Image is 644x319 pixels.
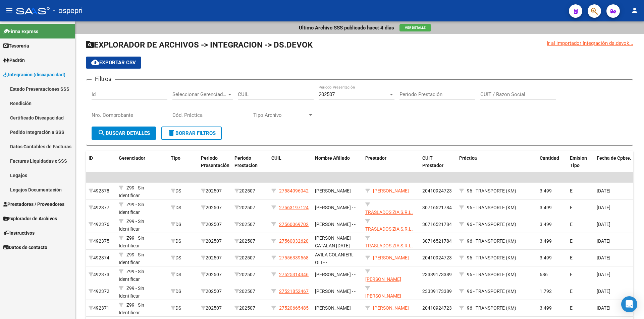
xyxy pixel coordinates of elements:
span: [PERSON_NAME] [PERSON_NAME] [365,276,401,290]
datatable-header-cell: Tipo [168,151,198,173]
span: [PERSON_NAME] - - [315,205,356,210]
div: 202507 [201,221,229,228]
span: Integración (discapacidad) [3,71,65,78]
datatable-header-cell: Periodo Presentación [198,151,232,173]
div: 202507 [234,237,266,245]
span: 3.499 [540,205,552,210]
div: DS [171,187,196,195]
span: AVILA COLANIERI, OLI - - [315,252,354,265]
datatable-header-cell: Nombre Afiliado [312,151,363,173]
div: DS [171,271,196,278]
span: Prestadores / Proveedores [3,201,64,208]
div: 202507 [234,187,266,195]
span: 27525314346 [279,272,309,277]
span: E [570,222,573,227]
div: 202507 [201,237,229,245]
span: 20410924723 [422,255,452,260]
span: 202507 [319,91,335,97]
span: 3.499 [540,255,552,260]
mat-icon: cloud_download [91,58,99,66]
span: 27563197124 [279,205,309,210]
datatable-header-cell: Fecha de Cpbte. [594,151,641,173]
span: Z99 - Sin Identificar [119,302,144,315]
datatable-header-cell: CUIT Prestador [420,151,457,173]
span: Emision Tipo [570,155,587,168]
span: Tipo [171,155,180,161]
datatable-header-cell: CUIL [269,151,312,173]
span: Z99 - Sin Identificar [119,252,144,265]
div: 492376 [89,221,113,228]
div: 202507 [234,288,266,295]
span: [DATE] [597,272,610,277]
div: 202507 [201,187,229,195]
datatable-header-cell: Emision Tipo [567,151,594,173]
div: 492372 [89,288,113,295]
span: 96 - TRANSPORTE (KM) [467,205,516,210]
span: 27584096042 [279,188,309,193]
span: ID [89,155,93,161]
span: [PERSON_NAME] [373,305,409,311]
span: 96 - TRANSPORTE (KM) [467,188,516,193]
span: Fecha de Cpbte. [597,155,631,161]
span: [PERSON_NAME] - - [315,289,356,294]
datatable-header-cell: Prestador [363,151,420,173]
div: DS [171,288,196,295]
div: 202507 [201,304,229,312]
span: TRASLADOS ZIA S.R.L. [365,210,413,215]
div: 202507 [234,204,266,212]
span: 3.499 [540,222,552,227]
span: 1.792 [540,289,552,294]
span: TRASLADOS ZIA S.R.L. [365,226,413,232]
span: 96 - TRANSPORTE (KM) [467,305,516,311]
div: 492374 [89,254,113,262]
h3: Filtros [92,74,115,84]
span: Z99 - Sin Identificar [119,185,144,198]
span: 96 - TRANSPORTE (KM) [467,289,516,294]
span: [DATE] [597,289,610,294]
span: E [570,289,573,294]
div: Ir al importador Integración ds.devok... [547,39,633,47]
div: DS [171,221,196,228]
datatable-header-cell: ID [86,151,116,173]
span: [PERSON_NAME] - - [315,305,356,311]
span: - ospepri [53,3,83,18]
span: 686 [540,272,548,277]
span: 30716521784 [422,205,452,210]
span: Datos de contacto [3,244,47,251]
mat-icon: person [631,6,639,14]
span: TRASLADOS ZIA S.R.L. [365,243,413,248]
div: Open Intercom Messenger [621,296,637,312]
span: 96 - TRANSPORTE (KM) [467,222,516,227]
span: Práctica [459,155,477,161]
div: 492375 [89,237,113,245]
button: Exportar CSV [86,57,141,69]
button: Borrar Filtros [161,127,222,140]
datatable-header-cell: Cantidad [537,151,567,173]
span: Instructivos [3,229,35,237]
span: Exportar CSV [91,60,136,66]
span: 3.499 [540,238,552,244]
span: 96 - TRANSPORTE (KM) [467,238,516,244]
datatable-header-cell: Gerenciador [116,151,168,173]
div: DS [171,204,196,212]
span: [PERSON_NAME] [373,188,409,193]
span: Prestador [365,155,386,161]
span: 20410924723 [422,305,452,311]
span: Gerenciador [119,155,145,161]
span: 27520665485 [279,305,309,311]
span: 20410924723 [422,188,452,193]
button: Ver Detalle [399,24,431,31]
span: Tipo Archivo [253,112,308,118]
div: 492378 [89,187,113,195]
div: 202507 [234,271,266,278]
span: CUIL [271,155,281,161]
span: E [570,188,573,193]
span: 27556339568 [279,255,309,260]
span: [PERSON_NAME] - - [315,222,356,227]
div: 202507 [201,204,229,212]
datatable-header-cell: Práctica [457,151,537,173]
span: 30716521784 [422,222,452,227]
span: [DATE] [597,222,610,227]
p: Ultimo Archivo SSS publicado hace: 4 días [299,24,394,31]
span: Tesorería [3,42,29,50]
